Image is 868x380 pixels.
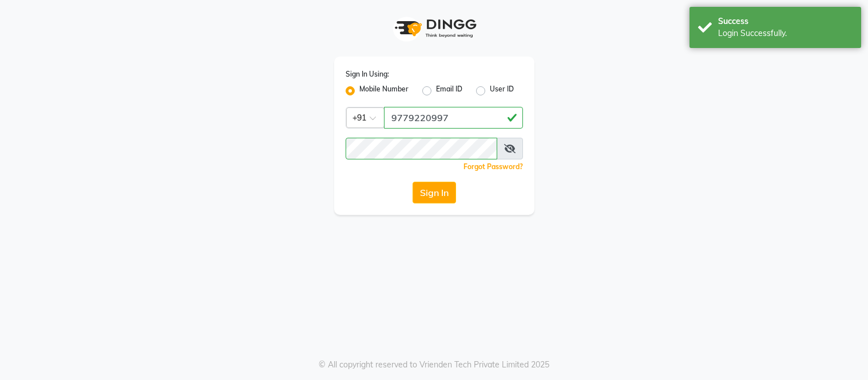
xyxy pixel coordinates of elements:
[718,15,853,27] div: Success
[389,11,480,45] img: logo1.svg
[384,107,523,129] input: Username
[346,138,497,159] input: Username
[490,84,514,98] label: User ID
[346,69,389,79] label: Sign In Using:
[413,182,456,203] button: Sign In
[359,84,409,98] label: Mobile Number
[463,162,523,171] a: Forgot Password?
[436,84,462,98] label: Email ID
[718,27,853,39] div: Login Successfully.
